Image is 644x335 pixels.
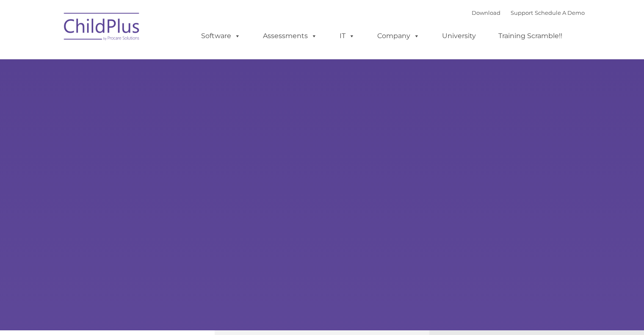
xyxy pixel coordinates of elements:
[511,9,533,16] a: Support
[472,9,585,16] font: |
[193,28,249,44] a: Software
[331,28,363,44] a: IT
[490,28,571,44] a: Training Scramble!!
[434,28,484,44] a: University
[60,7,144,49] img: ChildPlus by Procare Solutions
[535,9,585,16] a: Schedule A Demo
[369,28,428,44] a: Company
[254,28,326,44] a: Assessments
[472,9,500,16] a: Download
